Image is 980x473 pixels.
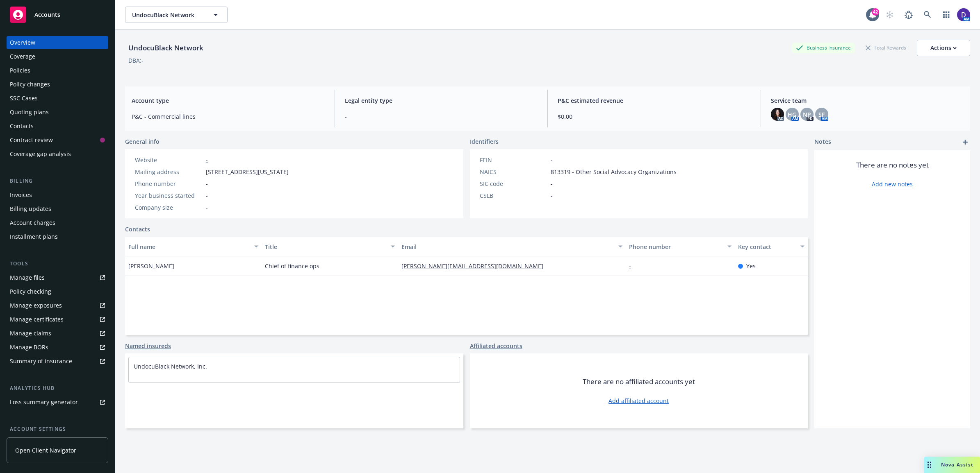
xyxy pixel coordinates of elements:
button: Nova Assist [924,457,980,473]
a: [PERSON_NAME][EMAIL_ADDRESS][DOMAIN_NAME] [401,262,550,270]
div: Summary of insurance [10,355,72,368]
div: 42 [872,8,879,16]
a: Quoting plans [7,106,108,119]
div: Account charges [10,216,55,229]
div: Policy changes [10,78,50,91]
span: P&C - Commercial lines [132,112,325,121]
button: UndocuBlack Network [125,7,228,23]
div: SSC Cases [10,92,38,105]
a: Report a Bug [900,7,917,23]
div: Overview [10,36,35,49]
span: Account type [132,96,325,105]
div: Company size [135,203,203,212]
div: Account settings [7,425,108,433]
a: Policy checking [7,285,108,298]
a: Installment plans [7,230,108,243]
span: Service team [771,96,964,105]
a: Invoices [7,188,108,201]
a: Manage claims [7,327,108,340]
span: - [206,179,208,188]
div: Business Insurance [792,43,855,53]
span: - [345,112,538,121]
a: Search [919,7,936,23]
a: Policies [7,64,108,77]
div: Manage claims [10,327,51,340]
span: Identifiers [470,137,499,146]
div: Policies [10,64,30,77]
div: Contacts [10,120,34,133]
a: Manage files [7,271,108,284]
div: FEIN [480,156,547,164]
div: Actions [930,40,957,56]
a: Policy changes [7,78,108,91]
a: Start snowing [882,7,898,23]
span: General info [125,137,160,146]
div: Manage exposures [10,299,62,312]
div: Tools [7,260,108,268]
span: UndocuBlack Network [132,11,203,19]
button: Title [262,237,398,256]
div: Coverage [10,50,35,63]
span: Yes [746,262,756,270]
div: Website [135,156,203,164]
div: Policy checking [10,285,51,298]
div: Email [401,242,613,251]
div: Installment plans [10,230,58,243]
div: Loss summary generator [10,396,78,409]
a: Account charges [7,216,108,229]
div: UndocuBlack Network [125,43,207,53]
a: Manage exposures [7,299,108,312]
span: NP [803,110,811,119]
a: Billing updates [7,202,108,215]
a: Contacts [7,120,108,133]
div: Key contact [738,242,795,251]
div: Contract review [10,134,53,147]
a: Overview [7,36,108,49]
div: Phone number [135,179,203,188]
div: Year business started [135,191,203,200]
button: Email [398,237,626,256]
a: Switch app [938,7,955,23]
span: Legal entity type [345,96,538,105]
a: Summary of insurance [7,355,108,368]
a: add [960,137,970,147]
a: Coverage gap analysis [7,147,108,161]
a: UndocuBlack Network, Inc. [134,362,207,370]
span: $0.00 [558,112,751,121]
a: Manage certificates [7,313,108,326]
div: Quoting plans [10,106,49,119]
div: Billing [7,177,108,185]
div: CSLB [480,191,547,200]
div: SIC code [480,179,547,188]
div: Manage BORs [10,341,48,354]
span: - [551,179,553,188]
div: Drag to move [924,457,934,473]
div: Invoices [10,188,32,201]
img: photo [957,8,970,21]
div: NAICS [480,167,547,176]
span: - [551,156,553,164]
div: Billing updates [10,202,51,215]
span: Chief of finance ops [265,262,319,270]
div: Full name [128,242,249,251]
span: P&C estimated revenue [558,96,751,105]
a: - [629,262,638,270]
div: DBA: - [128,56,144,65]
span: There are no affiliated accounts yet [583,377,695,387]
a: - [206,156,208,164]
button: Actions [917,40,970,56]
span: [PERSON_NAME] [128,262,174,270]
span: - [551,191,553,200]
button: Full name [125,237,262,256]
a: Manage BORs [7,341,108,354]
a: Add affiliated account [609,396,669,405]
span: Accounts [34,11,60,18]
button: Key contact [735,237,808,256]
span: SF [818,110,825,119]
div: Analytics hub [7,384,108,392]
span: [STREET_ADDRESS][US_STATE] [206,167,289,176]
a: Loss summary generator [7,396,108,409]
div: Phone number [629,242,722,251]
span: - [206,191,208,200]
